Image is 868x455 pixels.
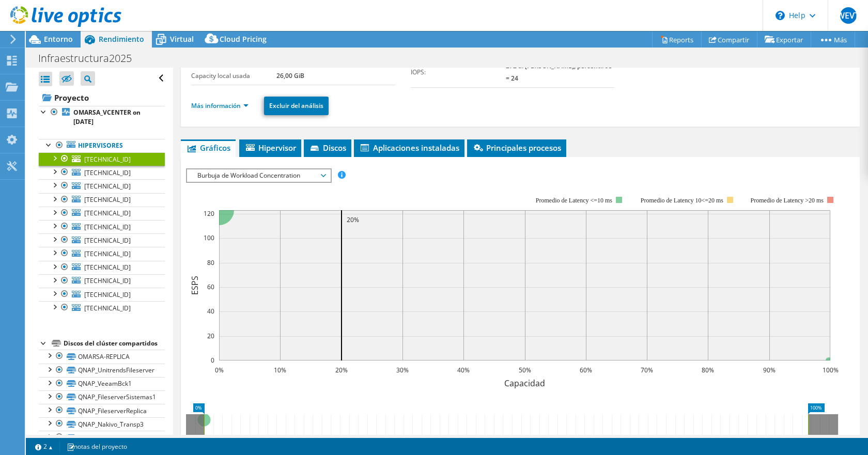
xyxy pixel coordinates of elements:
[39,288,165,301] a: [TECHNICAL_ID]
[189,276,200,295] text: ESPS
[84,155,131,164] span: [TECHNICAL_ID]
[751,197,824,204] text: Promedio de Latency >20 ms
[170,34,194,44] span: Virtual
[504,378,545,389] text: Capacidad
[192,169,325,182] span: Burbuja de Workload Concentration
[702,366,714,374] text: 80%
[39,377,165,390] a: QNAP_VeeamBck1
[39,139,165,152] a: Hipervisores
[84,249,131,258] span: [TECHNICAL_ID]
[763,366,776,374] text: 90%
[840,7,857,24] span: WEVT
[84,223,131,231] span: [TECHNICAL_ID]
[39,179,165,193] a: [TECHNICAL_ID]
[652,32,702,48] a: Reports
[84,236,131,245] span: [TECHNICAL_ID]
[73,108,141,126] b: OMARSA_VCENTER on [DATE]
[39,233,165,247] a: [TECHNICAL_ID]
[84,182,131,191] span: [TECHNICAL_ID]
[264,97,329,115] a: Excluir del análisis
[39,152,165,166] a: [TECHNICAL_ID]
[34,53,148,64] h1: Infraestructura2025
[39,390,165,404] a: QNAP_FileserverSistemas1
[39,220,165,233] a: [TECHNICAL_ID]
[39,364,165,377] a: QNAP_UnitrendsFileserver
[39,106,165,129] a: OMARSA_VCENTER on [DATE]
[519,366,531,374] text: 50%
[220,34,267,44] span: Cloud Pricing
[99,34,144,44] span: Rendimiento
[757,32,811,48] a: Exportar
[39,274,165,288] a: [TECHNICAL_ID]
[39,166,165,179] a: [TECHNICAL_ID]
[776,11,785,20] svg: \n
[207,307,214,316] text: 40
[39,301,165,315] a: [TECHNICAL_ID]
[276,71,304,80] b: 26,00 GiB
[207,258,214,267] text: 80
[39,247,165,260] a: [TECHNICAL_ID]
[28,440,60,453] a: 2
[39,404,165,417] a: QNAP_FileserverReplica
[396,366,409,374] text: 30%
[457,366,470,374] text: 40%
[64,337,165,350] div: Discos del clúster compartidos
[207,332,214,340] text: 20
[244,143,296,153] span: Hipervisor
[641,197,724,204] tspan: Promedio de Latency 10<=20 ms
[641,366,653,374] text: 70%
[39,193,165,207] a: [TECHNICAL_ID]
[811,32,855,48] a: Más
[39,350,165,363] a: OMARSA-REPLICA
[411,67,506,77] label: IOPS:
[44,34,73,44] span: Entorno
[309,143,346,153] span: Discos
[359,143,459,153] span: Aplicaciones instaladas
[84,168,131,177] span: [TECHNICAL_ID]
[211,356,214,365] text: 0
[335,366,348,374] text: 20%
[536,197,613,204] tspan: Promedio de Latency <=10 ms
[84,290,131,299] span: [TECHNICAL_ID]
[274,366,286,374] text: 10%
[84,195,131,204] span: [TECHNICAL_ID]
[39,431,165,444] a: QNAP_Replicas_VM
[84,276,131,285] span: [TECHNICAL_ID]
[39,417,165,431] a: QNAP_Nakivo_Transp3
[39,89,165,106] a: Proyecto
[191,101,249,110] a: Más información
[59,440,134,453] a: notas del proyecto
[204,209,214,218] text: 120
[472,143,561,153] span: Principales procesos
[347,215,359,224] text: 20%
[823,366,839,374] text: 100%
[84,263,131,272] span: [TECHNICAL_ID]
[215,366,224,374] text: 0%
[207,283,214,291] text: 60
[84,209,131,217] span: [TECHNICAL_ID]
[580,366,592,374] text: 60%
[204,233,214,242] text: 100
[701,32,757,48] a: Compartir
[186,143,230,153] span: Gráficos
[39,207,165,220] a: [TECHNICAL_ID]
[191,71,276,81] label: Capacity local usada
[506,61,612,83] b: 272 al [PERSON_NAME], percentil 95 = 24
[39,261,165,274] a: [TECHNICAL_ID]
[84,304,131,312] span: [TECHNICAL_ID]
